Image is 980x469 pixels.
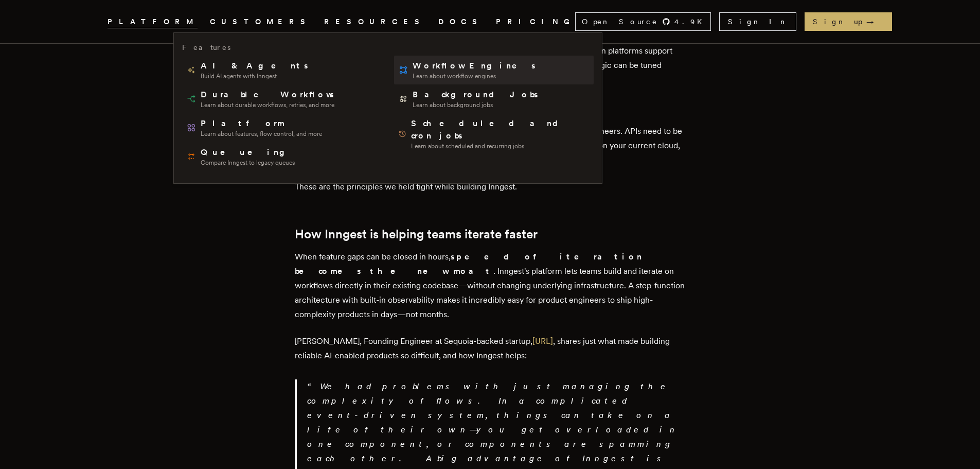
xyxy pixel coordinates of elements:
[201,101,335,109] span: Learn about durable workflows, retries, and more
[394,113,594,154] a: Scheduled and cron jobsLearn about scheduled and recurring jobs
[413,72,537,80] span: Learn about workflow engines
[295,250,686,322] p: When feature gaps can be closed in hours, . Inngest's platform lets teams build and iterate on wo...
[210,15,312,28] a: CUSTOMERS
[805,12,892,31] a: Sign up
[413,101,540,109] span: Learn about background jobs
[201,130,322,138] span: Learn about features, flow control, and more
[108,15,198,28] button: PLATFORM
[201,146,295,159] span: Queueing
[674,16,708,27] span: 4.9 K
[182,113,382,142] a: PlatformLearn about features, flow control, and more
[411,142,590,150] span: Learn about scheduled and recurring jobs
[413,60,537,72] span: Workflow Engines
[582,16,658,27] span: Open Source
[496,15,575,28] a: PRICING
[413,89,540,101] span: Background Jobs
[201,89,335,101] span: Durable Workflows
[295,252,643,276] strong: speed of iteration becomes the new moat
[182,84,382,113] a: Durable WorkflowsLearn about durable workflows, retries, and more
[719,12,796,31] a: Sign In
[411,117,590,142] span: Scheduled and cron jobs
[295,227,686,241] h2: How Inngest is helping teams iterate faster
[182,41,230,54] h3: Features
[182,56,382,84] a: AI & AgentsBuild AI agents with Inngest
[295,334,686,363] p: [PERSON_NAME], Founding Engineer at Sequoia-backed startup, , shares just what made building reli...
[201,117,322,130] span: Platform
[438,15,484,28] a: DOCS
[324,15,426,28] button: RESOURCES
[866,16,884,27] span: →
[532,336,553,346] a: [URL]
[394,84,594,113] a: Background JobsLearn about background jobs
[201,60,310,72] span: AI & Agents
[295,180,686,194] p: These are the principles we held tight while building Inngest.
[201,159,295,167] span: Compare Inngest to legacy queues
[182,142,382,171] a: QueueingCompare Inngest to legacy queues
[394,56,594,84] a: Workflow EnginesLearn about workflow engines
[201,72,310,80] span: Build AI agents with Inngest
